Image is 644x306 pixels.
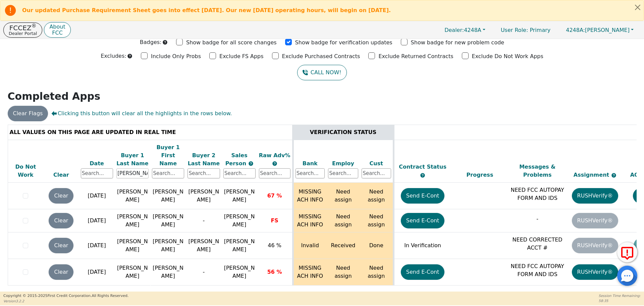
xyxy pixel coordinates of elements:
[32,23,37,29] sup: ®
[186,232,221,259] td: [PERSON_NAME]
[599,298,641,303] p: 58:35
[326,259,360,286] td: Need assign
[22,7,391,13] b: Our updated Purchase Requirement Sheet goes into effect [DATE]. Our new [DATE] operating hours, w...
[360,232,393,259] td: Done
[259,168,290,178] input: Search...
[115,209,150,232] td: [PERSON_NAME]
[267,269,282,275] span: 56 %
[186,39,277,47] p: Show badge for all score changes
[328,168,358,178] input: Search...
[10,163,42,179] div: Do Not Work
[151,52,201,60] p: Include Only Probs
[92,294,128,298] span: All Rights Reserved.
[293,209,326,232] td: MISSING ACH INFO
[326,232,360,259] td: Received
[296,128,391,136] div: VERIFICATION STATUS
[115,232,150,259] td: [PERSON_NAME]
[152,168,184,178] input: Search...
[510,215,565,223] p: -
[10,128,290,136] div: ALL VALUES ON THIS PAGE ARE UPDATED IN REAL TIME
[79,259,115,286] td: [DATE]
[259,152,290,159] span: Raw Adv%
[510,262,565,278] p: NEED FCC AUTOPAY FORM AND IDS
[3,299,128,304] p: Version 3.2.2
[267,192,282,199] span: 67 %
[79,209,115,232] td: [DATE]
[510,236,565,252] p: NEED CORRECTED ACCT #
[49,24,65,30] p: About
[115,259,150,286] td: [PERSON_NAME]
[51,110,232,118] span: Clicking this button will clear all the highlights in the rows below.
[81,168,113,178] input: Search...
[510,163,565,179] div: Messages & Problems
[282,52,360,60] p: Exclude Purchased Contracts
[328,160,358,168] div: Employ
[401,264,445,280] button: Send E-Cont
[401,213,445,228] button: Send E-Cont
[116,151,149,168] div: Buyer 1 Last Name
[9,31,37,36] p: Dealer Portal
[152,143,184,168] div: Buyer 1 First Name
[296,160,325,168] div: Bank
[224,238,255,253] span: [PERSON_NAME]
[574,172,611,178] span: Assignment
[271,217,278,224] span: FS
[81,160,113,168] div: Date
[572,264,618,280] button: RUSHVerify®
[150,232,186,259] td: [PERSON_NAME]
[566,27,585,33] span: 4248A:
[362,160,391,168] div: Cust
[559,25,641,35] button: 4248A:[PERSON_NAME]
[49,238,73,253] button: Clear
[219,52,264,60] p: Exclude FS Apps
[223,168,256,178] input: Search...
[444,27,481,33] span: 4248A
[8,90,101,102] strong: Completed Apps
[268,242,281,249] span: 46 %
[49,264,73,280] button: Clear
[453,171,507,179] div: Progress
[44,22,70,38] button: AboutFCC
[140,38,162,46] p: Badges:
[326,183,360,209] td: Need assign
[49,213,73,228] button: Clear
[225,152,248,167] span: Sales Person
[632,0,644,14] button: Close alert
[79,232,115,259] td: [DATE]
[393,232,451,259] td: In Verification
[150,209,186,232] td: [PERSON_NAME]
[566,27,630,33] span: [PERSON_NAME]
[8,106,48,121] button: Clear Flags
[224,213,255,228] span: [PERSON_NAME]
[150,259,186,286] td: [PERSON_NAME]
[360,209,393,232] td: Need assign
[494,24,557,37] p: Primary
[362,168,391,178] input: Search...
[378,52,453,60] p: Exclude Returned Contracts
[297,65,346,80] button: CALL NOW!
[437,25,492,35] button: Dealer:4248A
[79,183,115,209] td: [DATE]
[49,188,73,204] button: Clear
[411,39,504,47] p: Show badge for new problem code
[360,259,393,286] td: Need assign
[401,188,445,204] button: Send E-Cont
[187,168,220,178] input: Search...
[399,164,446,170] span: Contract Status
[501,27,528,33] span: User Role :
[186,259,221,286] td: -
[3,23,42,38] button: FCCEZ®Dealer Portal
[444,27,464,33] span: Dealer:
[494,24,557,37] a: User Role: Primary
[224,188,255,203] span: [PERSON_NAME]
[296,168,325,178] input: Search...
[472,52,543,60] p: Exclude Do Not Work Apps
[186,209,221,232] td: -
[293,183,326,209] td: MISSING ACH INFO
[186,183,221,209] td: [PERSON_NAME]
